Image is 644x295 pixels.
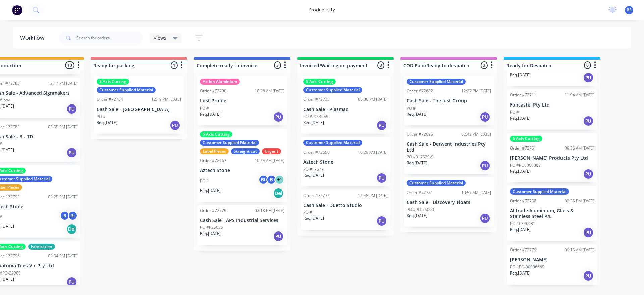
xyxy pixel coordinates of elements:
div: Order #72779 [510,247,536,253]
p: [PERSON_NAME] Products Pty Ltd [510,155,594,161]
div: Order #72695 [407,131,433,137]
div: 02:18 PM [DATE] [255,208,284,214]
div: Rr [68,211,78,221]
div: Customer Supplied Material [510,188,569,195]
div: Action Aluminium [200,79,240,85]
p: Req. [DATE] [200,187,221,194]
div: 12:19 PM [DATE] [151,96,181,102]
div: Order #72758 [510,198,536,204]
div: Order #72733 [303,96,330,102]
div: 10:26 AM [DATE] [255,88,284,94]
div: PU [66,147,77,158]
div: Del [66,224,77,235]
p: Req. [DATE] [407,213,427,219]
div: 5 Axis Cutting [200,131,232,137]
div: 03:35 PM [DATE] [48,124,78,130]
div: Label Pieces [200,148,229,154]
div: PU [480,160,490,171]
div: Order #72751 [510,145,536,151]
p: PO #PO-25000 [407,207,434,213]
div: 5 Axis CuttingCustomer Supplied MaterialOrder #7273306:00 PM [DATE]Cash Sale - PlasmacPO #PO-4055... [301,76,390,134]
div: 5 Axis CuttingCustomer Supplied MaterialOrder #7276412:19 PM [DATE]Cash Sale - [GEOGRAPHIC_DATA]P... [94,76,184,134]
p: Req. [DATE] [97,120,117,126]
input: Search for orders... [76,31,143,45]
div: Order #7277909:15 AM [DATE][PERSON_NAME]PO #PO-00006669Req.[DATE]PU [507,244,597,285]
div: Customer Supplied MaterialOrder #7268212:27 PM [DATE]Cash Sale - The Just GroupPO #Req.[DATE]PU [404,76,494,125]
div: PU [66,103,77,114]
p: Foncastel Pty Ltd [510,102,594,108]
div: Order #72764 [97,96,123,102]
div: Del [273,188,284,199]
div: PU [273,231,284,242]
p: Req. [DATE] [407,160,427,166]
p: Req. [DATE] [510,115,531,121]
div: Customer Supplied Material [200,140,259,146]
div: 10:25 AM [DATE] [255,158,284,164]
p: Req. [DATE] [303,172,324,178]
div: B [60,211,70,221]
div: 11:04 AM [DATE] [565,92,594,98]
div: PU [480,112,490,122]
div: PU [583,270,594,281]
p: Req. [DATE] [510,72,531,78]
div: 5 Axis Cutting [510,136,542,142]
p: PO # [200,178,209,184]
div: 5 Axis Cutting [97,79,129,85]
p: PO # [510,109,519,115]
div: 5 Axis Cutting [303,79,336,85]
div: Order #72682 [407,88,433,94]
div: Customer Supplied Material [97,87,156,93]
div: Order #72775 [200,208,226,214]
div: PU [376,173,387,183]
div: Order #72781 [407,189,433,196]
p: PO #PO-4055 [303,114,328,120]
span: Views [154,34,166,41]
div: Order #72772 [303,193,330,199]
div: BL [258,175,268,185]
div: productivity [306,5,338,15]
p: PO # [200,105,209,111]
p: Aztech Stone [200,168,284,173]
div: PU [583,227,594,238]
div: PU [583,116,594,126]
div: 02:25 PM [DATE] [48,194,78,200]
p: PO #PO0000068 [510,162,541,168]
div: Order #7277502:18 PM [DATE]Cash Sale - APS Industrial ServicesPO #P25035Req.[DATE]PU [197,205,287,245]
div: Fabrication [28,244,55,250]
p: [PERSON_NAME] [510,257,594,263]
div: Customer Supplied Material [303,140,362,146]
div: PU [376,120,387,131]
p: Cash Sale - Duetto Studio [303,203,388,208]
p: Req. [DATE] [200,230,221,237]
p: Alltrade Aluminium, Glass & Stainless Steel P/L [510,208,594,219]
p: Cash Sale - Discovery Floats [407,200,491,205]
p: PO #P25035 [200,224,223,230]
div: Order #72767 [200,158,226,164]
p: PO # [97,114,106,120]
div: Customer Supplied Material [407,79,466,85]
div: PU [66,277,77,287]
div: 12:27 PM [DATE] [461,88,491,94]
p: Lost Profile [200,98,284,104]
p: Cash Sale - APS Industrial Services [200,218,284,223]
div: Straight cut [231,148,260,154]
p: Req. [DATE] [510,270,531,276]
div: PU [273,112,284,122]
div: Customer Supplied MaterialOrder #7265010:29 AM [DATE]Aztech StonePO #F7577Req.[DATE]PU [301,137,390,186]
div: Order #72711 [510,92,536,98]
div: 12:48 PM [DATE] [358,193,388,199]
div: Order #7271111:04 AM [DATE]Foncastel Pty LtdPO #Req.[DATE]PU [507,89,597,130]
div: 06:00 PM [DATE] [358,96,388,102]
p: Aztech Stone [303,159,388,165]
img: Factory [12,5,22,15]
div: 02:42 PM [DATE] [461,131,491,137]
div: 10:29 AM [DATE] [358,149,388,155]
p: PO # [303,209,312,215]
p: PO #F7577 [303,166,324,172]
div: PU [583,72,594,83]
p: Req. [DATE] [200,111,221,117]
p: Req. [DATE] [303,120,324,126]
div: Order #7269502:42 PM [DATE]Cash Sale - Derwent Industries Pty LtdPO #017529-SReq.[DATE]PU [404,129,494,174]
div: 5 Axis CuttingCustomer Supplied MaterialLabel PiecesStraight cutUrgentOrder #7276710:25 AM [DATE]... [197,129,287,202]
div: Order #72790 [200,88,226,94]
